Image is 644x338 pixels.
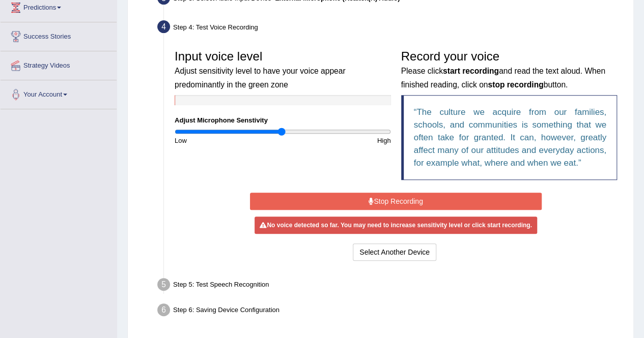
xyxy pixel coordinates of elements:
div: High [283,136,396,145]
div: Step 4: Test Voice Recording [153,17,629,40]
b: stop recording [488,80,543,89]
div: No voice detected so far. You may need to increase sensitivity level or click start recording. [255,217,537,234]
small: Adjust sensitivity level to have your voice appear predominantly in the green zone [175,67,345,88]
small: Please click and read the text aloud. When finished reading, click on button. [401,67,605,88]
div: Step 6: Saving Device Configuration [153,300,629,323]
h3: Input voice level [175,50,391,90]
a: Your Account [1,80,117,106]
button: Stop Recording [250,193,542,210]
b: start recording [443,67,499,75]
h3: Record your voice [401,50,618,90]
a: Success Stories [1,22,117,48]
div: Low [170,136,283,145]
label: Adjust Microphone Senstivity [175,115,268,125]
div: Step 5: Test Speech Recognition [153,275,629,297]
button: Select Another Device [353,243,436,261]
a: Strategy Videos [1,51,117,77]
q: The culture we acquire from our families, schools, and communities is something that we often tak... [414,107,607,168]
